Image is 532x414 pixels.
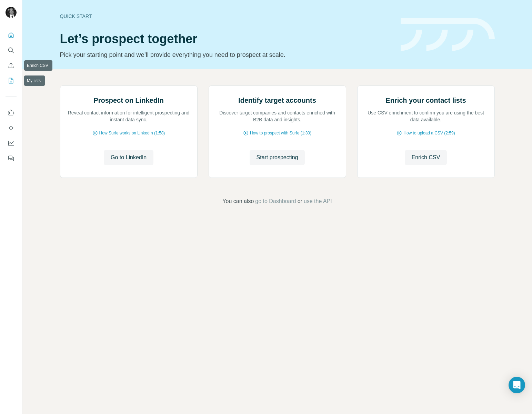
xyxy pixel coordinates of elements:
[250,150,305,165] button: Start prospecting
[6,137,17,149] button: Dashboard
[6,152,17,164] button: Feedback
[111,153,147,162] span: Go to LinkedIn
[216,109,339,123] p: Discover target companies and contacts enriched with B2B data and insights.
[104,150,153,165] button: Go to LinkedIn
[6,29,17,41] button: Quick start
[403,130,455,136] span: How to upload a CSV (2:59)
[405,150,447,165] button: Enrich CSV
[6,107,17,119] button: Use Surfe on LinkedIn
[364,109,488,123] p: Use CSV enrichment to confirm you are using the best data available.
[509,377,525,393] div: Open Intercom Messenger
[412,153,440,162] span: Enrich CSV
[304,197,332,205] button: use the API
[222,197,254,205] span: You can also
[257,153,298,162] span: Start prospecting
[255,197,296,205] button: go to Dashboard
[238,95,316,105] h2: Identify target accounts
[250,130,311,136] span: How to prospect with Surfe (1:30)
[99,130,165,136] span: How Surfe works on LinkedIn (1:58)
[385,95,466,105] h2: Enrich your contact lists
[6,59,17,72] button: Enrich CSV
[298,197,302,205] span: or
[67,109,190,123] p: Reveal contact information for intelligent prospecting and instant data sync.
[6,74,17,87] button: My lists
[6,7,17,18] img: Avatar
[401,18,495,51] img: banner
[60,13,392,20] div: Quick start
[60,50,392,60] p: Pick your starting point and we’ll provide everything you need to prospect at scale.
[60,32,392,46] h1: Let’s prospect together
[6,44,17,57] button: Search
[93,95,163,105] h2: Prospect on LinkedIn
[6,122,17,134] button: Use Surfe API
